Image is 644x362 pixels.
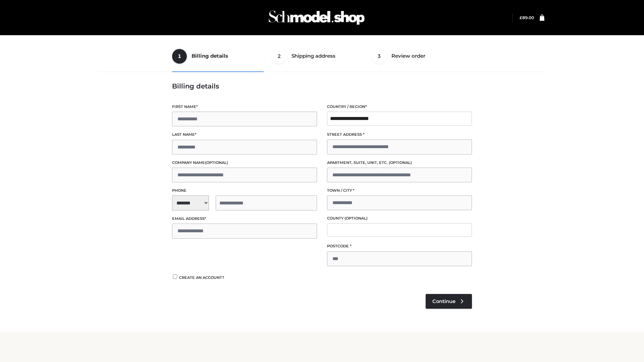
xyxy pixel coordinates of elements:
[327,160,472,166] label: Apartment, suite, unit, etc.
[172,216,317,222] label: Email address
[172,131,317,138] label: Last name
[520,15,522,20] span: £
[344,216,368,221] span: (optional)
[327,243,472,249] label: Postcode
[520,15,534,20] a: £89.00
[179,275,224,280] span: Create an account?
[426,294,472,309] a: Continue
[172,160,317,166] label: Company name
[205,160,228,165] span: (optional)
[327,187,472,194] label: Town / City
[432,298,455,304] span: Continue
[327,215,472,222] label: County
[389,160,412,165] span: (optional)
[266,4,367,31] img: Schmodel Admin 964
[327,131,472,138] label: Street address
[520,15,534,20] bdi: 89.00
[172,104,317,110] label: First name
[172,275,178,279] input: Create an account?
[172,82,472,90] h3: Billing details
[327,104,472,110] label: Country / Region
[172,187,317,194] label: Phone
